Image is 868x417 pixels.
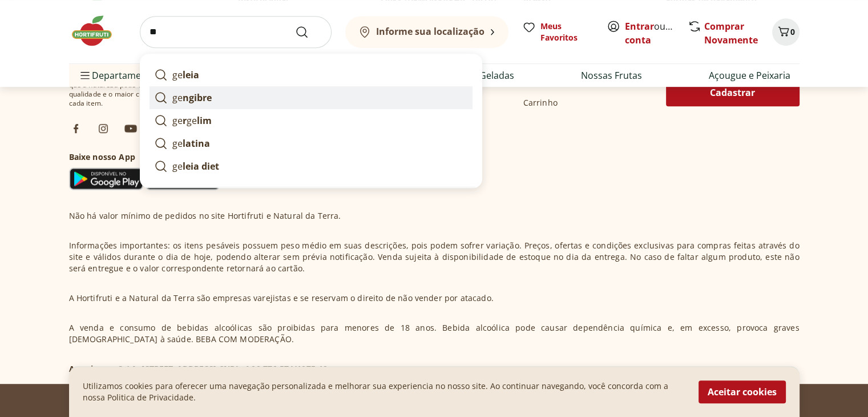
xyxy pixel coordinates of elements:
[69,151,220,163] h3: Baixe nosso App
[376,25,485,38] b: Informe sua localização
[540,21,593,43] span: Meus Favoritos
[790,26,795,37] span: 0
[172,68,199,82] p: ge
[581,69,642,82] a: Nossas Frutas
[625,20,654,33] a: Entrar
[704,20,758,46] a: Comprar Novamente
[150,132,473,155] a: gelatina
[83,380,685,403] p: Utilizamos cookies para oferecer uma navegação personalizada e melhorar sua experiencia no nosso ...
[69,210,341,222] p: Não há valor mínimo de pedidos no site Hortifruti e Natural da Terra.
[69,363,330,375] p: Americanas S / A, [STREET_ADDRESS] CNPJ nº 00.776.574/1975-10.
[69,240,800,274] p: Informações importantes: os itens pesáveis possuem peso médio em suas descrições, pois podem sofr...
[197,114,212,127] strong: lim
[183,69,199,81] strong: leia
[523,97,558,109] a: Carrinho
[69,167,143,190] img: Google Play Icon
[150,63,473,86] a: geleia
[522,21,593,43] a: Meus Favoritos
[172,159,219,173] p: ge
[140,16,332,48] input: search
[295,25,322,39] button: Submit Search
[625,19,676,47] span: ou
[172,114,212,127] p: ge ge
[96,122,110,135] img: ig
[666,79,800,106] button: Cadastrar
[172,91,212,105] p: ge
[78,62,160,89] span: Departamentos
[69,322,800,345] p: A venda e consumo de bebidas alcoólicas são proibidas para menores de 18 anos. Bebida alcoólica p...
[710,88,755,97] span: Cadastrar
[69,292,494,304] p: A Hortifruti e a Natural da Terra são empresas varejistas e se reservam o direito de não vender p...
[772,18,800,46] button: Carrinho
[183,91,212,104] strong: ngibre
[625,20,688,46] a: Criar conta
[183,137,210,150] strong: latina
[78,62,92,89] button: Menu
[345,16,508,48] button: Informe sua localização
[709,69,790,82] a: Açougue e Peixaria
[172,137,210,150] p: ge
[150,86,473,109] a: gengibre
[69,122,83,135] img: fb
[69,14,126,48] img: Hortifruti
[150,155,473,178] a: geleia diet
[183,160,219,173] strong: leia diet
[150,109,473,132] a: gergelim
[183,114,187,127] strong: r
[124,122,138,135] img: ytb
[699,380,786,403] button: Aceitar cookies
